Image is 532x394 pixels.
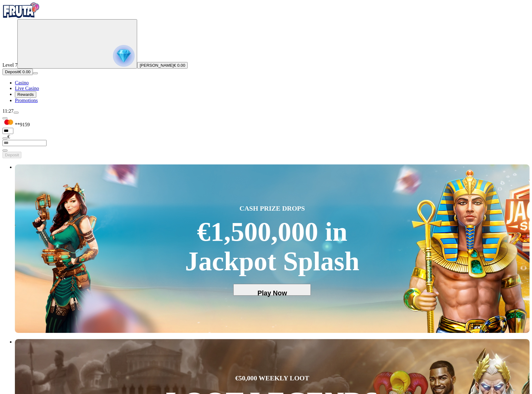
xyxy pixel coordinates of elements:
[2,80,530,103] nav: Main menu
[113,45,135,67] img: reward progress
[2,2,40,18] img: Fruta
[2,119,15,126] img: MasterCard
[2,69,33,75] button: Depositplus icon€ 0.00
[2,14,40,19] a: Fruta
[15,80,29,85] a: Casino
[2,152,21,158] button: Deposit
[137,62,188,69] button: [PERSON_NAME]€ 0.00
[7,134,10,139] span: €
[2,62,17,68] span: Level 7
[15,91,36,98] button: Rewards
[185,217,359,276] div: €1,500,000 in Jackpot Splash
[15,98,38,103] a: Promotions
[19,69,30,74] span: € 0.00
[233,284,311,296] button: Play Now
[174,63,185,68] span: € 0.00
[2,117,7,119] button: Hide quick deposit form
[239,204,305,214] span: CASH PRIZE DROPS
[2,150,7,151] button: eye icon
[5,69,19,74] span: Deposit
[15,86,39,91] a: Live Casino
[2,137,7,139] button: eye icon
[14,112,19,114] button: menu
[140,63,174,68] span: [PERSON_NAME]
[33,72,38,74] button: menu
[17,92,34,97] span: Rewards
[2,108,14,114] span: 11:27
[242,289,302,298] span: Play Now
[2,2,530,103] nav: Primary
[17,19,137,69] button: reward progress
[5,153,19,157] span: Deposit
[235,373,309,383] span: €50,000 WEEKLY LOOT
